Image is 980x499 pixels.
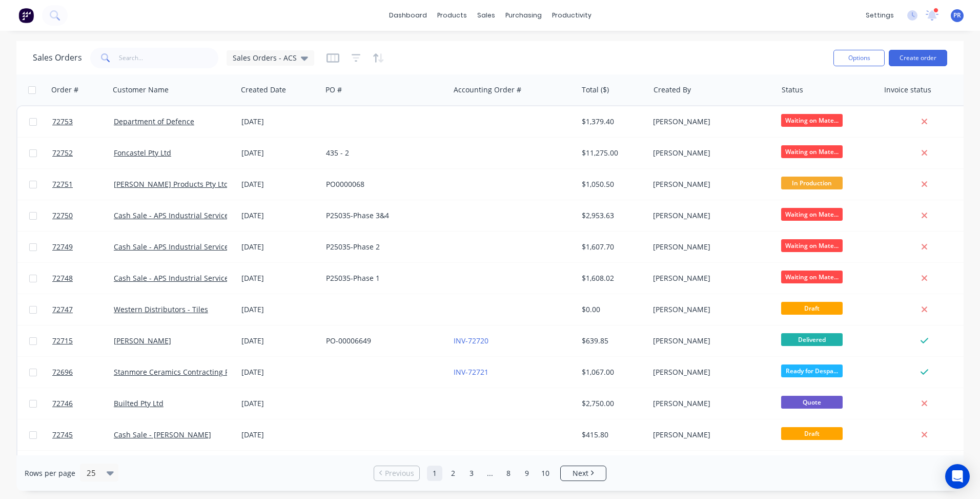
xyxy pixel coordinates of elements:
div: 435 - 2 [326,148,440,158]
a: Cash Sale - APS Industrial Services [114,210,232,220]
a: [PERSON_NAME] Products Pty Ltd [114,179,229,189]
span: Rows per page [25,468,75,478]
div: [PERSON_NAME] [653,367,767,377]
span: 72751 [52,179,73,189]
div: sales [472,8,500,23]
span: In Production [781,177,843,189]
span: 72750 [52,210,73,221]
span: 72748 [52,273,73,283]
a: 72747 [52,294,114,325]
a: 72750 [52,200,114,231]
span: 72715 [52,336,73,346]
div: Created Date [241,85,286,95]
input: Search... [119,48,219,68]
div: [DATE] [241,367,318,377]
img: Factory [18,8,34,23]
div: [DATE] [241,179,318,189]
div: $1,608.02 [582,273,642,283]
div: P25035-Phase 3&4 [326,210,440,221]
div: Invoice status [884,85,931,95]
span: PR [953,11,961,20]
div: $415.80 [582,430,642,440]
span: Draft [781,302,843,315]
div: [PERSON_NAME] [653,179,767,189]
a: Department of Defence [114,117,194,126]
div: [PERSON_NAME] [653,117,767,127]
div: PO0000068 [326,179,440,189]
a: Builted Pty Ltd [114,398,164,408]
a: 72745 [52,419,114,450]
span: Waiting on Mate... [781,271,843,283]
div: $1,379.40 [582,117,642,127]
div: [DATE] [241,430,318,440]
div: [DATE] [241,336,318,346]
div: [DATE] [241,273,318,283]
div: Created By [654,85,691,95]
div: [PERSON_NAME] [653,273,767,283]
a: Page 1 is your current page [427,466,442,481]
a: 72752 [52,138,114,168]
div: [DATE] [241,398,318,409]
span: 72746 [52,398,73,409]
span: Quote [781,396,843,409]
span: 72747 [52,304,73,315]
a: Western Distributors - Tiles [114,304,208,314]
a: Page 2 [445,466,461,481]
div: Customer Name [113,85,169,95]
div: [PERSON_NAME] [653,336,767,346]
a: 72749 [52,232,114,262]
span: 72696 [52,367,73,377]
a: Stanmore Ceramics Contracting Pty Ltd [114,367,248,377]
a: 72696 [52,357,114,388]
span: Previous [385,468,414,478]
div: [PERSON_NAME] [653,242,767,252]
a: 72751 [52,169,114,200]
span: 72752 [52,148,73,158]
div: [PERSON_NAME] [653,210,767,221]
div: Total ($) [582,85,609,95]
div: PO # [325,85,342,95]
div: $639.85 [582,336,642,346]
h1: Sales Orders [33,53,82,63]
span: Sales Orders - ACS [233,52,297,63]
div: [DATE] [241,242,318,252]
span: Waiting on Mate... [781,239,843,252]
a: Page 8 [501,466,516,481]
a: 72744 [52,451,114,482]
span: Ready for Despa... [781,364,843,377]
a: 72748 [52,263,114,294]
div: $2,750.00 [582,398,642,409]
a: Page 10 [538,466,553,481]
span: 72753 [52,117,73,127]
a: 72715 [52,325,114,356]
button: Options [833,50,885,66]
div: [DATE] [241,148,318,158]
div: PO-00006649 [326,336,440,346]
a: Foncastel Pty Ltd [114,148,171,158]
a: Jump forward [482,466,498,481]
ul: Pagination [370,466,610,481]
a: INV-72721 [454,367,488,377]
div: $1,607.70 [582,242,642,252]
div: [DATE] [241,304,318,315]
a: dashboard [384,8,432,23]
a: Page 3 [464,466,479,481]
div: Status [782,85,803,95]
div: Accounting Order # [454,85,521,95]
a: INV-72720 [454,336,488,346]
a: Cash Sale - APS Industrial Services [114,242,232,252]
span: 72745 [52,430,73,440]
a: Next page [561,468,606,478]
div: $1,050.50 [582,179,642,189]
span: Waiting on Mate... [781,114,843,127]
a: 72753 [52,106,114,137]
a: Cash Sale - [PERSON_NAME] [114,430,211,439]
div: P25035-Phase 1 [326,273,440,283]
div: [PERSON_NAME] [653,148,767,158]
div: purchasing [500,8,547,23]
div: $1,067.00 [582,367,642,377]
div: Order # [51,85,78,95]
a: Cash Sale - APS Industrial Services [114,273,232,283]
div: [PERSON_NAME] [653,304,767,315]
a: Previous page [374,468,419,478]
